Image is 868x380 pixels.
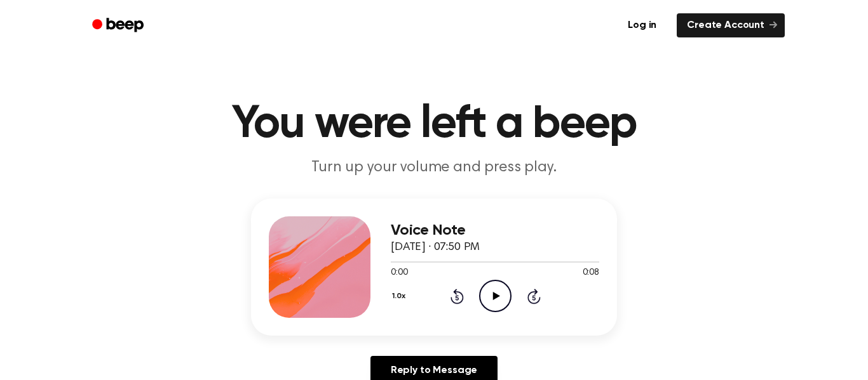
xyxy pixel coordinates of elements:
span: 0:00 [391,266,407,280]
span: [DATE] · 07:50 PM [391,242,480,253]
p: Turn up your volume and press play. [190,157,678,178]
h1: You were left a beep [109,102,759,147]
a: Log in [615,11,669,40]
a: Create Account [677,13,785,37]
h3: Voice Note [391,222,599,239]
button: 1.0x [391,285,410,307]
a: Beep [83,13,155,38]
span: 0:08 [583,266,599,280]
